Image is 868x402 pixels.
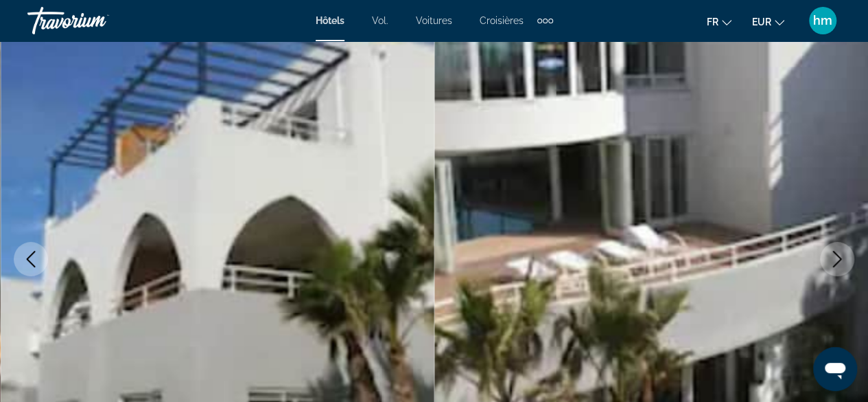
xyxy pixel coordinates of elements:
[752,16,771,27] font: EUR
[707,16,718,27] font: fr
[27,3,165,38] a: Travorium
[752,12,784,32] button: Changer de devise
[14,242,48,276] button: Previous image
[813,13,832,27] font: hm
[813,347,857,391] iframe: Bouton de lancement de la fenêtre de messagerie
[316,15,344,26] a: Hôtels
[707,12,731,32] button: Changer de langue
[372,15,388,26] a: Vol.
[805,6,841,35] button: Menu utilisateur
[820,242,854,276] button: Next image
[537,10,553,32] button: Éléments de navigation supplémentaires
[416,15,452,26] a: Voitures
[480,15,524,26] a: Croisières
